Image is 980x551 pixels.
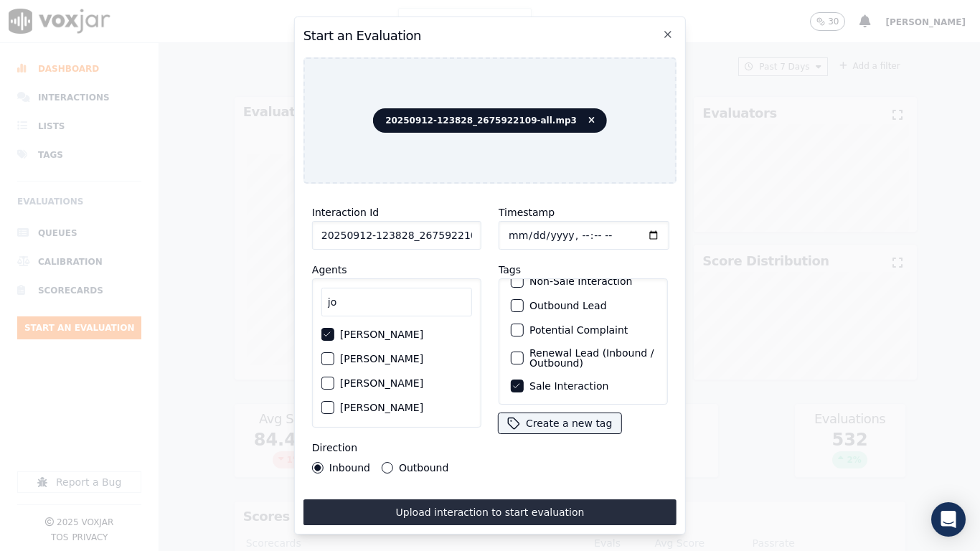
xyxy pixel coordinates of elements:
div: Open Intercom Messenger [931,502,966,537]
label: [PERSON_NAME] [340,378,423,388]
button: Upload interaction to start evaluation [303,499,677,525]
label: Tags [499,264,521,275]
label: Direction [312,442,357,453]
label: Potential Complaint [529,325,628,335]
label: Interaction Id [312,207,379,218]
button: Create a new tag [499,413,621,433]
input: reference id, file name, etc [312,221,481,250]
h2: Start an Evaluation [303,26,677,46]
label: Renewal Lead (Inbound / Outbound) [529,348,656,368]
label: Non-Sale Interaction [529,276,632,286]
label: Timestamp [499,207,555,218]
label: Inbound [329,463,370,473]
input: Search Agents... [321,288,472,316]
label: Agents [312,264,347,275]
label: [PERSON_NAME] [340,329,423,339]
label: Sale Interaction [529,381,608,391]
span: 20250912-123828_2675922109-all.mp3 [373,108,607,133]
label: Outbound [399,463,448,473]
label: [PERSON_NAME] [340,402,423,413]
label: [PERSON_NAME] [340,354,423,364]
label: Outbound Lead [529,301,607,311]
